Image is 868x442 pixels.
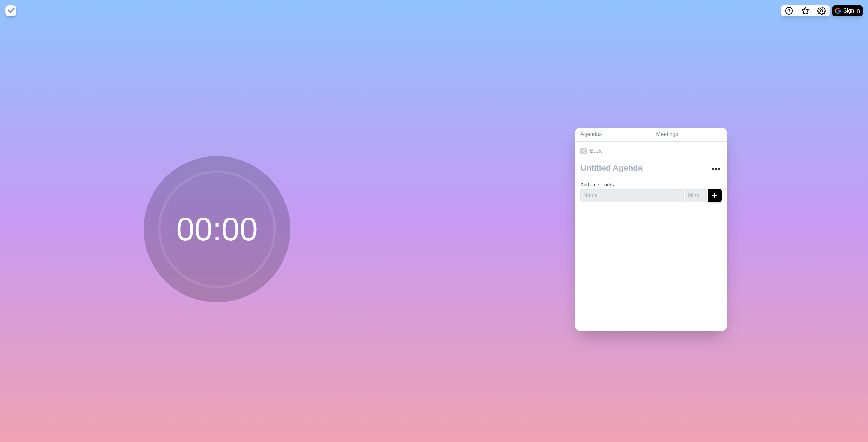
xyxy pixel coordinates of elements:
[575,128,651,142] a: Agendas
[575,142,727,161] a: Back
[813,5,830,16] button: Settings
[685,189,707,202] input: Mins
[835,8,841,14] img: google logo
[832,5,863,16] button: Sign in
[580,182,614,187] label: Add time blocks
[651,128,727,142] a: Meetings
[709,162,723,176] button: More
[781,5,797,16] button: Help
[797,5,813,16] button: What’s new
[5,5,16,16] img: timeblocks logo
[580,189,684,202] input: Name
